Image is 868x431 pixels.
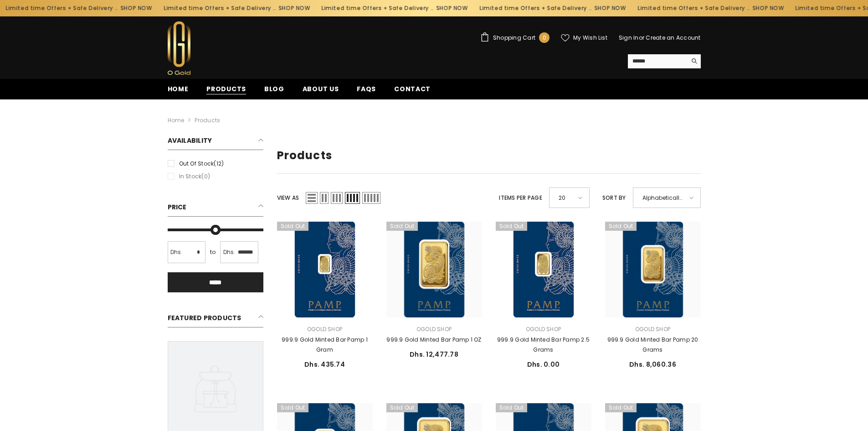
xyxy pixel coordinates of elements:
[168,311,263,327] h2: Featured Products
[394,84,431,93] span: Contact
[223,247,236,257] span: Dhs.
[416,325,452,333] a: Ogold Shop
[740,3,772,13] a: SHOP NOW
[168,84,189,93] span: Home
[168,203,187,212] span: Price
[197,84,255,99] a: Products
[304,1,462,16] div: Limited time Offers + Safe Delivery ..
[195,116,220,124] a: Products
[639,34,644,42] span: or
[496,403,528,412] span: Sold out
[642,191,683,204] span: Alphabetically, A-Z
[109,3,141,13] a: SHOP NOW
[206,84,246,94] span: Products
[277,222,373,317] a: 999.9 Gold Minted Bar Pamp 1 Gram
[620,1,778,16] div: Limited time Offers + Safe Delivery ..
[345,192,360,204] span: Grid 4
[605,403,637,412] span: Sold out
[277,222,309,231] span: Sold out
[159,84,198,99] a: Home
[277,403,309,412] span: Sold out
[386,403,418,412] span: Sold out
[348,84,385,99] a: FAQs
[168,159,263,169] label: Out of stock
[480,32,550,43] a: Shopping Cart
[168,21,190,75] img: Ogold Shop
[277,193,299,203] label: View as
[619,34,639,42] a: Sign In
[646,34,700,42] a: Create an Account
[207,247,218,257] span: to
[386,335,482,345] a: 999.9 Gold Minted Bar Pamp 1 OZ
[306,192,318,204] span: List
[687,54,701,68] button: Search
[293,84,348,99] a: About us
[496,222,528,231] span: Sold out
[277,335,373,355] a: 999.9 Gold Minted Bar Pamp 1 Gram
[633,187,701,208] div: Alphabetically, A-Z
[386,222,482,317] a: 999.9 Gold Minted Bar Pamp 1 OZ
[357,84,376,93] span: FAQs
[386,222,418,231] span: Sold out
[362,192,380,204] span: Grid 5
[168,136,212,145] span: Availability
[277,149,701,162] h1: Products
[170,247,183,257] span: Dhs.
[462,1,620,16] div: Limited time Offers + Safe Delivery ..
[168,115,185,125] a: Home
[320,192,329,204] span: Grid 2
[628,54,701,68] summary: Search
[583,3,615,13] a: SHOP NOW
[255,84,293,99] a: Blog
[559,191,572,204] span: 20
[331,192,343,204] span: Grid 3
[629,360,676,369] span: Dhs. 8,060.36
[605,222,701,317] a: 999.9 Gold Minted Bar Pamp 20 Grams
[526,325,561,333] a: Ogold Shop
[605,222,637,231] span: Sold out
[425,3,457,13] a: SHOP NOW
[146,1,304,16] div: Limited time Offers + Safe Delivery ..
[307,325,342,333] a: Ogold Shop
[496,222,591,317] a: 999.9 Gold Minted Bar Pamp 2.5 Grams
[267,3,299,13] a: SHOP NOW
[635,325,670,333] a: Ogold Shop
[573,35,607,41] span: My Wish List
[304,360,345,369] span: Dhs. 435.74
[527,360,560,369] span: Dhs. 0.00
[410,350,458,359] span: Dhs. 12,477.78
[543,33,546,43] span: 0
[168,99,701,129] nav: breadcrumbs
[264,84,284,93] span: Blog
[549,187,590,208] div: 20
[605,335,701,355] a: 999.9 Gold Minted Bar Pamp 20 Grams
[561,34,607,42] a: My Wish List
[385,84,440,99] a: Contact
[303,84,339,93] span: About us
[499,193,542,203] label: Items per page
[496,335,591,355] a: 999.9 Gold Minted Bar Pamp 2.5 Grams
[602,193,626,203] label: Sort by
[493,35,535,41] span: Shopping Cart
[214,160,224,167] span: (12)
